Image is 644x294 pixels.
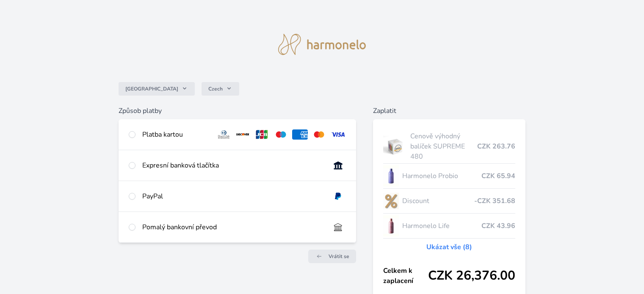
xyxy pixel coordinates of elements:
[142,191,323,201] div: PayPal
[383,266,428,286] span: Celkem k zaplacení
[383,215,399,236] img: CLEAN_LIFE_se_stinem_x-lo.jpg
[402,221,481,231] span: Harmonelo Life
[142,160,323,170] div: Expresní banková tlačítka
[202,82,239,96] button: Czech
[373,106,525,116] h6: Zaplatit
[383,190,399,212] img: discount-lo.png
[330,129,346,140] img: visa.svg
[235,129,251,140] img: discover.svg
[142,222,323,232] div: Pomalý bankovní převod
[119,106,356,116] h6: Způsob platby
[254,129,270,140] img: jcb.svg
[142,129,209,140] div: Platba kartou
[481,171,515,181] span: CZK 65.94
[410,131,477,162] span: Cenově výhodný balíček SUPREME 480
[383,136,407,157] img: supreme.jpg
[402,171,481,181] span: Harmonelo Probio
[216,129,232,140] img: diners.svg
[273,129,289,140] img: maestro.svg
[308,250,356,263] a: Vrátit se
[292,129,308,140] img: amex.svg
[330,191,346,201] img: paypal.svg
[208,85,223,92] span: Czech
[311,129,327,140] img: mc.svg
[119,82,195,96] button: [GEOGRAPHIC_DATA]
[426,242,472,252] a: Ukázat vše (8)
[383,165,399,187] img: CLEAN_PROBIO_se_stinem_x-lo.jpg
[402,196,474,206] span: Discount
[330,160,346,170] img: onlineBanking_CZ.svg
[474,196,515,206] span: -CZK 351.68
[330,222,346,232] img: bankTransfer_IBAN.svg
[278,34,366,55] img: logo.svg
[428,268,515,283] span: CZK 26,376.00
[125,85,178,92] span: [GEOGRAPHIC_DATA]
[481,221,515,231] span: CZK 43.96
[329,253,349,260] span: Vrátit se
[477,141,515,151] span: CZK 263.76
